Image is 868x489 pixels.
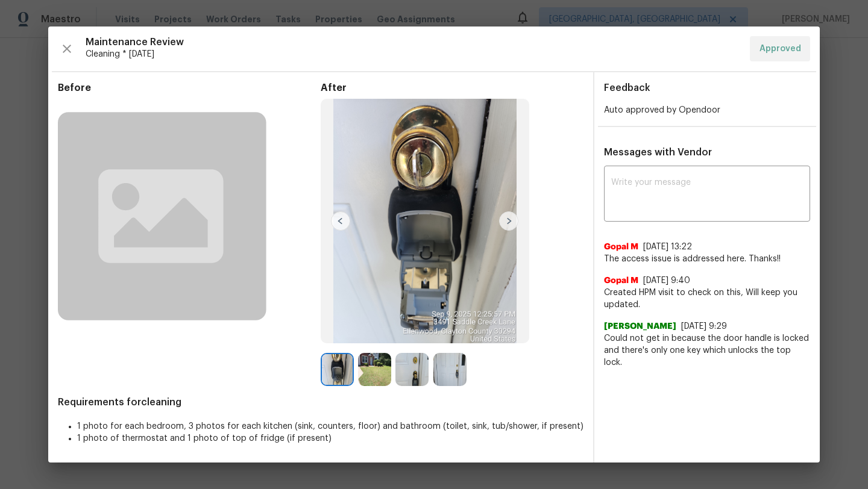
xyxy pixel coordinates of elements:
span: Auto approved by Opendoor [604,106,720,114]
span: Feedback [604,83,650,93]
span: Cleaning * [DATE] [86,48,740,60]
span: [DATE] 13:22 [643,243,692,251]
span: Requirements for cleaning [58,396,583,408]
li: 1 photo of thermostat and 1 photo of top of fridge (if present) [77,432,583,444]
span: After [321,82,583,94]
span: [PERSON_NAME] [604,320,676,332]
span: Maintenance Review [86,36,740,48]
span: Could not get in because the door handle is locked and there's only one key which unlocks the top... [604,332,810,369]
span: The access issue is addressed here. Thanks!! [604,253,810,265]
span: Created HPM visit to check on this, Will keep you updated. [604,287,810,311]
span: [DATE] 9:40 [643,276,690,285]
li: 1 photo for each bedroom, 3 photos for each kitchen (sink, counters, floor) and bathroom (toilet,... [77,420,583,432]
span: Before [58,82,321,94]
span: Messages with Vendor [604,148,712,157]
span: Gopal M [604,275,638,287]
span: Gopal M [604,241,638,253]
img: right-chevron-button-url [499,211,518,231]
img: left-chevron-button-url [331,211,350,231]
span: [DATE] 9:29 [681,322,727,331]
